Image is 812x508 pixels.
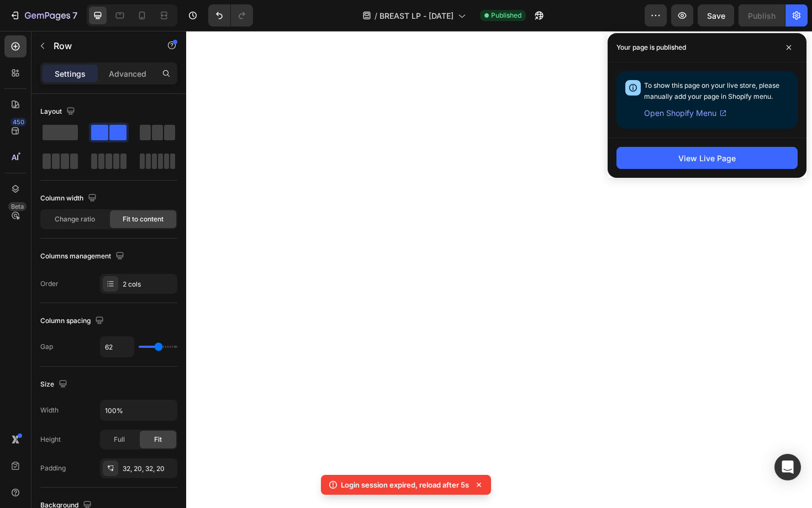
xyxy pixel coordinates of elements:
[54,39,147,52] p: Row
[101,337,134,357] input: Auto
[774,454,801,480] div: Open Intercom Messenger
[40,463,66,473] div: Padding
[739,4,785,27] button: Publish
[40,104,77,119] div: Layout
[616,42,686,53] p: Your page is published
[678,152,736,164] div: View Live Page
[40,314,106,329] div: Column spacing
[644,107,716,120] span: Open Shopify Menu
[375,10,377,22] span: /
[491,10,521,20] span: Published
[40,405,59,415] div: Width
[40,191,99,206] div: Column width
[101,400,177,420] input: Auto
[109,68,146,80] p: Advanced
[40,377,70,392] div: Size
[208,4,253,27] div: Undo/Redo
[123,464,175,474] div: 32, 20, 32, 20
[8,202,27,211] div: Beta
[748,10,776,22] div: Publish
[114,435,125,444] span: Full
[698,4,734,27] button: Save
[40,435,61,444] div: Height
[186,31,812,508] iframe: Design area
[341,479,469,490] p: Login session expired, reload after 5s
[40,342,53,352] div: Gap
[10,118,27,126] div: 450
[55,68,86,80] p: Settings
[616,147,798,169] button: View Live Page
[123,279,175,289] div: 2 cols
[40,279,59,289] div: Order
[4,4,82,27] button: 7
[72,9,77,22] p: 7
[40,249,126,264] div: Columns management
[644,81,779,100] span: To show this page on your live store, please manually add your page in Shopify menu.
[379,10,454,22] span: BREAST LP - [DATE]
[55,214,95,224] span: Change ratio
[123,214,164,224] span: Fit to content
[707,11,725,20] span: Save
[154,435,162,444] span: Fit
